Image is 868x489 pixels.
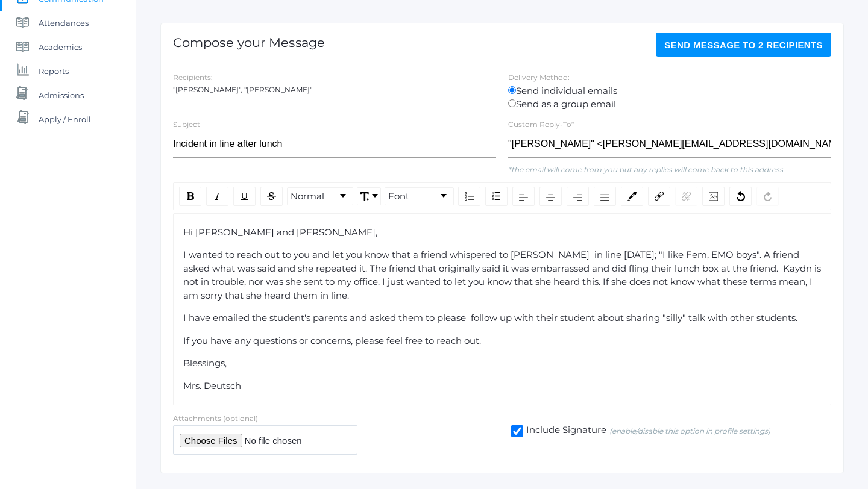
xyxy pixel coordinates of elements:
[288,188,353,205] a: Block Type
[179,187,201,206] div: Bold
[357,187,381,205] div: rdw-dropdown
[383,187,456,206] div: rdw-font-family-control
[512,187,535,206] div: Left
[183,357,227,369] span: Blessings,
[385,188,453,205] a: Font
[727,187,781,206] div: rdw-history-control
[39,59,69,83] span: Reports
[183,226,822,393] div: rdw-editor
[646,187,700,206] div: rdw-link-control
[648,187,670,206] div: Link
[485,187,508,206] div: Ordered
[173,120,200,129] label: Subject
[594,187,616,206] div: Justify
[508,98,831,111] label: Send as a group email
[173,73,213,82] label: Recipients:
[355,187,383,206] div: rdw-font-size-control
[260,187,283,206] div: Strikethrough
[609,426,770,437] em: (enable/disable this option in profile settings)
[456,187,510,206] div: rdw-list-control
[39,107,91,131] span: Apply / Enroll
[700,187,727,206] div: rdw-image-control
[508,120,574,129] label: Custom Reply-To*
[177,187,285,206] div: rdw-inline-control
[285,187,355,206] div: rdw-block-control
[183,249,823,301] span: I wanted to reach out to you and let you know that a friend whispered to [PERSON_NAME] in line [D...
[183,312,797,323] span: I have emailed the student's parents and asked them to please follow up with their student about ...
[173,182,831,406] div: rdw-wrapper
[664,40,823,50] span: Send Message to 2 recipients
[173,414,258,423] label: Attachments (optional)
[458,187,480,206] div: Unordered
[173,84,496,95] div: "[PERSON_NAME]", "[PERSON_NAME]"
[729,187,752,206] div: Undo
[511,425,523,437] input: Include Signature(enable/disable this option in profile settings)
[508,73,570,82] label: Delivery Method:
[656,33,831,57] button: Send Message to 2 recipients
[183,335,481,346] span: If you have any questions or concerns, please feel free to reach out.
[291,190,324,204] span: Normal
[508,84,831,98] label: Send individual emails
[508,131,831,158] input: "Full Name" <email@email.com>
[357,188,380,205] a: Font Size
[567,187,589,206] div: Right
[233,187,256,206] div: Underline
[173,36,325,49] h1: Compose your Message
[39,83,84,107] span: Admissions
[385,187,454,205] div: rdw-dropdown
[539,187,562,206] div: Center
[388,190,409,204] span: Font
[39,35,82,59] span: Academics
[206,187,228,206] div: Italic
[508,99,516,107] input: Send as a group email
[508,165,785,174] em: *the email will come from you but any replies will come back to this address.
[756,187,779,206] div: Redo
[287,187,353,205] div: rdw-dropdown
[523,423,606,438] span: Include Signature
[702,187,725,206] div: Image
[39,11,89,35] span: Attendances
[508,86,516,94] input: Send individual emails
[510,187,618,206] div: rdw-textalign-control
[173,182,831,210] div: rdw-toolbar
[675,187,697,206] div: Unlink
[183,380,241,391] span: Mrs. Deutsch
[183,226,377,238] span: Hi [PERSON_NAME] and [PERSON_NAME],
[618,187,646,206] div: rdw-color-picker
